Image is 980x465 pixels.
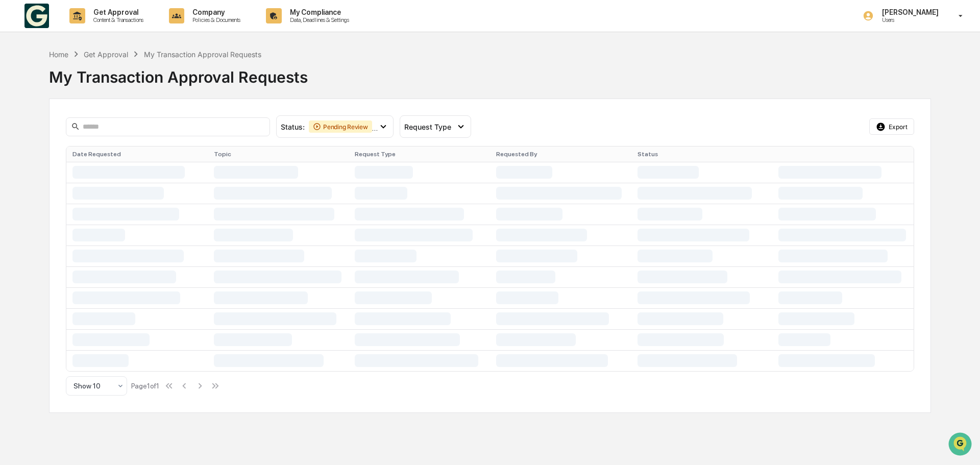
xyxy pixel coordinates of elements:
[208,146,349,162] th: Topic
[24,4,49,28] img: logo
[10,21,186,38] p: How can we help?
[20,129,66,139] span: Preclearance
[6,144,68,162] a: 🔎Data Lookup
[174,81,186,93] button: Start new chat
[184,8,246,16] p: Company
[35,88,129,96] div: We're available if you need us!
[309,120,372,133] div: Pending Review
[10,130,18,138] div: 🖐️
[184,16,246,23] p: Policies & Documents
[85,8,149,16] p: Get Approval
[874,16,944,23] p: Users
[85,16,149,23] p: Content & Transactions
[49,50,68,59] div: Home
[35,78,167,88] div: Start new chat
[6,125,70,143] a: 🖐️Preclearance
[10,78,29,96] img: 1746055101610-c473b297-6a78-478c-a979-82029cc54cd1
[947,431,975,459] iframe: Open customer support
[84,129,127,139] span: Attestations
[281,123,305,131] span: Status :
[404,123,451,131] span: Request Type
[490,146,631,162] th: Requested By
[282,8,354,16] p: My Compliance
[102,173,124,181] span: Pylon
[631,146,773,162] th: Status
[70,125,131,143] a: 🗄️Attestations
[20,148,64,158] span: Data Lookup
[131,382,159,390] div: Page 1 of 1
[869,118,914,135] button: Export
[84,50,128,59] div: Get Approval
[10,149,18,157] div: 🔎
[144,50,261,59] div: My Transaction Approval Requests
[66,146,208,162] th: Date Requested
[349,146,490,162] th: Request Type
[282,16,354,23] p: Data, Deadlines & Settings
[49,60,931,86] div: My Transaction Approval Requests
[74,130,82,138] div: 🗄️
[72,173,124,181] a: Powered byPylon
[874,8,944,16] p: [PERSON_NAME]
